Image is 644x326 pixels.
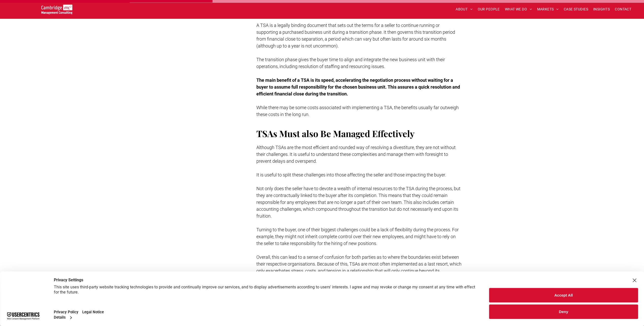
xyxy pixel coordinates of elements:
a: WHAT WE DO [502,5,535,13]
span: The transition phase gives the buyer time to align and integrate the new business unit with their... [256,57,445,69]
span: TSAs Must also Be Managed Effectively [256,127,415,139]
span: Not only does the seller have to devote a wealth of internal resources to the TSA during the proc... [256,186,460,219]
span: While there may be some costs associated with implementing a TSA, the benefits usually far outwei... [256,105,459,117]
a: Your Business Transformed | Cambridge Management Consulting [41,5,73,11]
span: It is useful to split these challenges into those affecting the seller and those impacting the bu... [256,172,446,177]
span: Turning to the buyer, one of their biggest challenges could be a lack of flexibility during the p... [256,227,459,246]
a: ABOUT [453,5,475,13]
span: Overall, this can lead to a sense of confusion for both parties as to where the boundaries exist ... [256,254,461,280]
span: Although TSAs are the most efficient and rounded way of resolving a divestiture, they are not wit... [256,145,456,164]
img: Go to Homepage [41,5,73,14]
span: The main benefit of a TSA is its speed, accelerating the negotiation process without waiting for ... [256,77,460,96]
span: A TSA is a legally binding document that sets out the terms for a seller to continue running or s... [256,23,455,48]
a: INSIGHTS [591,5,612,13]
a: OUR PEOPLE [475,5,502,13]
a: CONTACT [612,5,634,13]
a: CASE STUDIES [561,5,591,13]
a: MARKETS [534,5,561,13]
